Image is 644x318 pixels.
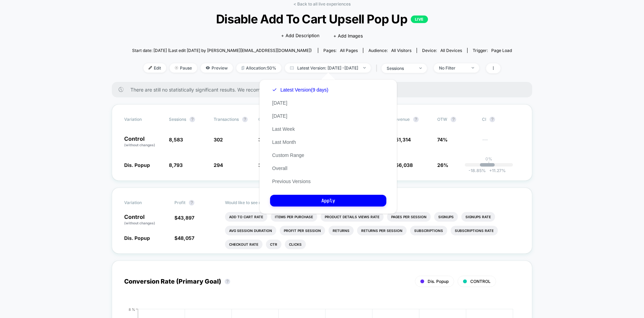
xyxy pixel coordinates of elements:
span: 8,583 [169,137,183,142]
span: $ [174,215,194,221]
span: 8,793 [169,162,183,168]
li: Avg Session Duration [225,226,276,235]
span: 48,057 [178,235,194,241]
img: end [472,67,474,68]
span: 294 [214,162,223,168]
span: Latest Version: [DATE] - [DATE] [285,63,371,73]
span: Page Load [491,48,512,53]
div: Pages: [323,48,358,53]
button: [DATE] [270,100,289,106]
button: Apply [270,195,386,206]
span: Edit [143,63,166,73]
button: Last Month [270,139,298,145]
button: ? [451,117,456,122]
span: Transactions [214,117,239,122]
img: end [419,67,422,69]
li: Profit Per Session [280,226,325,235]
span: Sessions [169,117,186,122]
img: calendar [290,66,294,70]
span: Dis. Popup [124,235,150,241]
span: 56,038 [396,162,413,168]
span: $ [174,235,194,241]
span: Allocation: 50% [236,63,281,73]
button: ? [490,117,495,122]
span: There are still no statistically significant results. We recommend waiting a few more days [130,87,518,93]
li: Subscriptions Rate [451,226,498,235]
span: + Add Images [333,33,363,39]
button: Custom Range [270,152,306,158]
span: Variation [124,117,162,122]
span: 74% [437,137,448,142]
span: All Visitors [391,48,411,53]
span: 302 [214,137,223,142]
span: -18.85 % [469,168,486,173]
button: Last Week [270,126,297,132]
span: Preview [201,63,233,73]
button: Overall [270,165,289,171]
li: Ctr [266,240,281,249]
p: 0% [485,156,492,161]
img: end [363,67,366,68]
span: + [489,168,492,173]
li: Add To Cart Rate [225,212,267,222]
span: Start date: [DATE] (Last edit [DATE] by [PERSON_NAME][EMAIL_ADDRESS][DOMAIN_NAME]) [132,48,312,53]
span: Variation [124,200,162,205]
li: Checkout Rate [225,240,262,249]
span: | [374,63,382,73]
img: rebalance [241,66,244,70]
span: + Add Description [281,32,320,39]
span: OTW [437,117,475,122]
span: Profit [174,200,185,205]
div: Trigger: [473,48,512,53]
img: end [175,66,178,70]
div: Audience: [368,48,411,53]
span: Dis. Popup [124,162,150,168]
span: Pause [170,63,197,73]
span: 26% [437,162,448,168]
span: 11.27 % [486,168,506,173]
button: ? [413,117,419,122]
button: ? [242,117,248,122]
span: (without changes) [124,221,155,225]
span: Disable Add To Cart Upsell Pop Up [151,12,493,26]
span: all devices [440,48,462,53]
li: Signups [434,212,458,222]
span: all pages [340,48,358,53]
p: Control [124,136,162,148]
span: Device: [417,48,467,53]
button: Previous Versions [270,178,313,184]
button: Latest Version(9 days) [270,87,330,93]
li: Returns [329,226,354,235]
li: Signups Rate [461,212,495,222]
span: 43,897 [178,215,194,221]
li: Clicks [285,240,306,249]
li: Returns Per Session [357,226,407,235]
button: [DATE] [270,113,289,119]
span: CI [482,117,520,122]
li: Pages Per Session [387,212,431,222]
tspan: 8 % [129,307,135,311]
p: LIVE [411,15,428,23]
p: Control [124,214,168,226]
button: ? [189,200,194,205]
p: | [488,161,490,167]
button: ? [225,279,230,284]
span: CONTROL [470,279,491,284]
span: Dis. Popup [428,279,449,284]
button: ? [190,117,195,122]
span: --- [482,138,520,148]
p: Would like to see more reports? [225,200,520,205]
div: No Filter [439,65,466,71]
img: edit [149,66,152,70]
li: Subscriptions [410,226,447,235]
a: < Back to all live experiences [293,1,351,7]
div: sessions [387,66,414,71]
span: (without changes) [124,143,155,147]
